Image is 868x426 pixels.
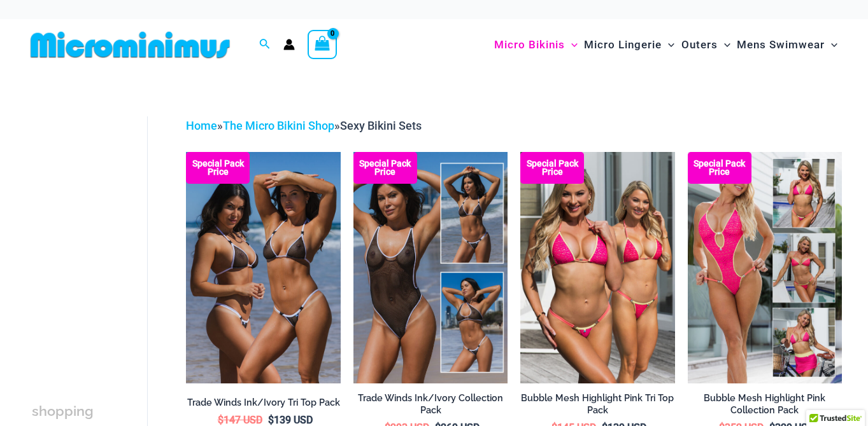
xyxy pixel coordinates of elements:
b: Special Pack Price [520,160,584,176]
b: Special Pack Price [186,160,250,176]
a: The Micro Bikini Shop [223,119,334,132]
a: Trade Winds Ink/Ivory Collection Pack [353,392,508,421]
a: Home [186,119,217,132]
a: Top Bum Pack Top Bum Pack bTop Bum Pack b [186,152,340,383]
a: OutersMenu ToggleMenu Toggle [678,25,734,64]
a: Mens SwimwearMenu ToggleMenu Toggle [734,25,841,64]
a: Collection Pack Collection Pack b (1)Collection Pack b (1) [353,152,508,383]
span: $ [268,414,274,426]
span: Micro Lingerie [584,29,662,61]
bdi: 139 USD [268,414,313,426]
a: Micro LingerieMenu ToggleMenu Toggle [581,25,678,64]
h2: Bubble Mesh Highlight Pink Tri Top Pack [520,392,674,416]
img: MM SHOP LOGO FLAT [25,31,235,59]
nav: Site Navigation [489,24,843,66]
a: Trade Winds Ink/Ivory Tri Top Pack [186,397,340,413]
img: Collection Pack F [688,152,842,383]
span: Menu Toggle [565,29,578,61]
span: Menu Toggle [662,29,674,61]
img: Top Bum Pack [186,152,340,383]
h2: Trade Winds Ink/Ivory Tri Top Pack [186,397,340,409]
span: Mens Swimwear [737,29,825,61]
h2: Trade Winds Ink/Ivory Collection Pack [353,392,508,416]
span: Menu Toggle [825,29,837,61]
h2: Bubble Mesh Highlight Pink Collection Pack [688,392,842,416]
img: Collection Pack [353,152,508,383]
iframe: TrustedSite Certified [32,106,146,361]
span: $ [218,414,224,426]
a: Bubble Mesh Highlight Pink Collection Pack [688,392,842,421]
b: Special Pack Price [353,160,417,176]
a: Search icon link [259,37,271,53]
a: Account icon link [283,39,295,50]
a: Micro BikinisMenu ToggleMenu Toggle [491,25,581,64]
span: Menu Toggle [718,29,730,61]
span: Outers [681,29,718,61]
b: Special Pack Price [688,160,751,176]
img: Tri Top Pack F [520,152,674,383]
a: Collection Pack F Collection Pack BCollection Pack B [688,152,842,383]
span: » » [186,119,422,132]
a: Tri Top Pack F Tri Top Pack BTri Top Pack B [520,152,674,383]
span: Micro Bikinis [494,29,565,61]
span: shopping [32,403,94,419]
bdi: 147 USD [218,414,262,426]
a: Bubble Mesh Highlight Pink Tri Top Pack [520,392,674,421]
span: Sexy Bikini Sets [340,119,422,132]
a: View Shopping Cart, empty [308,30,337,59]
